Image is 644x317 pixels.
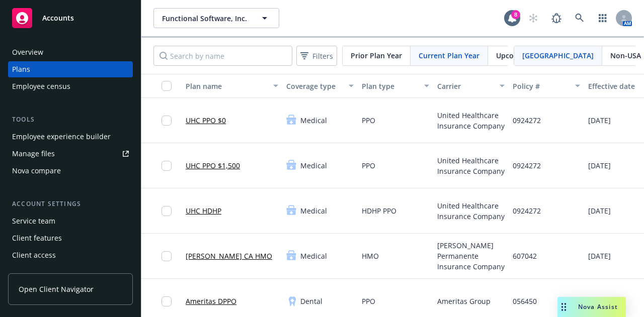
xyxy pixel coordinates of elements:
[186,296,236,306] a: Ameritas DPPO
[8,44,133,60] a: Overview
[300,251,327,261] span: Medical
[588,205,611,216] span: [DATE]
[162,296,172,306] input: Toggle Row Selected
[523,8,543,28] a: Start snowing
[8,129,133,145] a: Employee experience builder
[162,116,172,126] input: Toggle Row Selected
[362,251,379,261] span: HMO
[186,81,267,91] div: Plan name
[419,50,479,61] span: Current Plan Year
[513,251,537,261] span: 607042
[286,81,343,91] div: Coverage type
[182,74,282,98] button: Plan name
[8,247,133,263] a: Client access
[8,115,133,125] div: Tools
[8,213,133,229] a: Service team
[8,199,133,209] div: Account settings
[300,115,327,126] span: Medical
[300,205,327,216] span: Medical
[8,4,133,32] a: Accounts
[296,46,337,66] button: Filters
[437,155,505,176] span: United Healthcare Insurance Company
[513,115,541,126] span: 0924272
[162,81,172,91] input: Select all
[153,46,292,66] input: Search by name
[362,296,375,306] span: PPO
[162,206,172,216] input: Toggle Row Selected
[12,247,56,263] div: Client access
[578,302,618,311] span: Nova Assist
[12,78,70,94] div: Employee census
[546,8,567,28] a: Report a Bug
[12,213,55,229] div: Service team
[509,74,584,98] button: Policy #
[496,50,565,61] span: Upcoming Plan Year
[437,81,494,91] div: Carrier
[19,284,94,294] span: Open Client Navigator
[300,296,323,306] span: Dental
[557,297,626,317] button: Nova Assist
[8,61,133,77] a: Plans
[437,110,505,131] span: United Healthcare Insurance Company
[358,74,433,98] button: Plan type
[300,160,327,171] span: Medical
[513,81,569,91] div: Policy #
[12,61,30,77] div: Plans
[8,146,133,162] a: Manage files
[282,74,358,98] button: Coverage type
[511,10,520,19] div: 8
[186,251,272,261] a: [PERSON_NAME] CA HMO
[557,297,570,317] div: Drag to move
[522,50,594,61] span: [GEOGRAPHIC_DATA]
[433,74,509,98] button: Carrier
[588,296,611,306] span: [DATE]
[362,205,396,216] span: HDHP PPO
[186,205,221,216] a: UHC HDHP
[362,81,418,91] div: Plan type
[12,163,61,179] div: Nova compare
[362,115,375,126] span: PPO
[12,44,43,60] div: Overview
[42,14,74,22] span: Accounts
[593,8,613,28] a: Switch app
[437,296,491,306] span: Ameritas Group
[570,8,590,28] a: Search
[513,205,541,216] span: 0924272
[12,146,55,162] div: Manage files
[298,49,335,63] span: Filters
[162,13,249,24] span: Functional Software, Inc.
[610,50,641,61] span: Non-USA
[162,251,172,261] input: Toggle Row Selected
[437,200,505,222] span: United Healthcare Insurance Company
[8,163,133,179] a: Nova compare
[351,50,402,61] span: Prior Plan Year
[186,115,226,126] a: UHC PPO $0
[12,129,111,145] div: Employee experience builder
[186,160,240,171] a: UHC PPO $1,500
[12,230,62,246] div: Client features
[8,230,133,246] a: Client features
[8,78,133,94] a: Employee census
[312,51,333,61] span: Filters
[513,160,541,171] span: 0924272
[153,8,279,28] button: Functional Software, Inc.
[362,160,375,171] span: PPO
[513,296,537,306] span: 056450
[588,251,611,261] span: [DATE]
[437,240,505,272] span: [PERSON_NAME] Permanente Insurance Company
[588,115,611,126] span: [DATE]
[162,161,172,171] input: Toggle Row Selected
[588,160,611,171] span: [DATE]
